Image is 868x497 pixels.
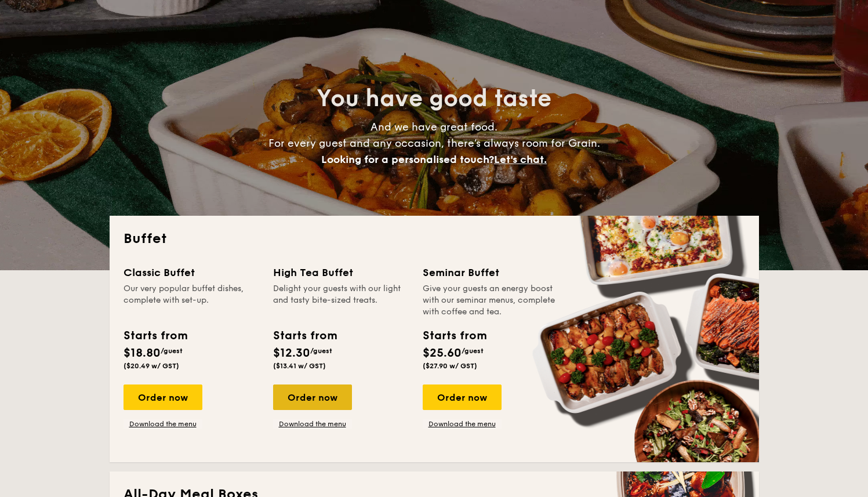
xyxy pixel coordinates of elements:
span: ($27.90 w/ GST) [423,362,477,370]
h2: Buffet [124,230,745,248]
div: Seminar Buffet [423,264,558,281]
span: $18.80 [124,346,161,360]
span: ($13.41 w/ GST) [273,362,326,370]
div: Classic Buffet [124,264,259,281]
div: Our very popular buffet dishes, complete with set-up. [124,283,259,318]
a: Download the menu [124,419,202,429]
div: Give your guests an energy boost with our seminar menus, complete with coffee and tea. [423,283,558,318]
div: Order now [124,384,202,410]
span: ($20.49 w/ GST) [124,362,179,370]
a: Download the menu [423,419,502,429]
span: You have good taste [317,85,551,113]
span: $25.60 [423,346,462,360]
div: Starts from [273,327,336,344]
div: Starts from [124,327,187,344]
span: $12.30 [273,346,310,360]
div: Delight your guests with our light and tasty bite-sized treats. [273,283,409,318]
span: /guest [310,347,332,355]
div: High Tea Buffet [273,264,409,281]
div: Order now [423,384,502,410]
span: Let's chat. [494,153,547,166]
div: Starts from [423,327,486,344]
span: /guest [161,347,183,355]
span: And we have great food. For every guest and any occasion, there’s always room for Grain. [268,121,600,166]
span: Looking for a personalised touch? [321,153,494,166]
div: Order now [273,384,352,410]
span: /guest [462,347,484,355]
a: Download the menu [273,419,352,429]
